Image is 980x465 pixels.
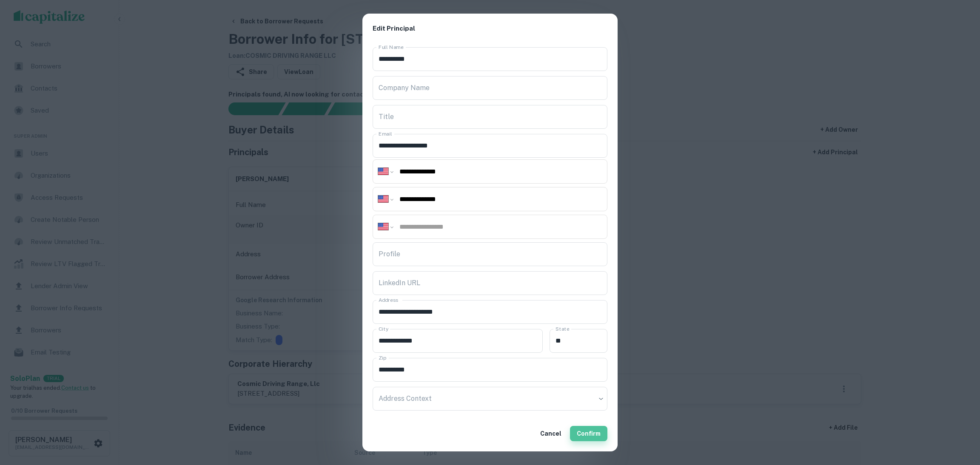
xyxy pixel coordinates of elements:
[379,296,398,303] label: Address
[373,387,607,411] div: ​
[379,43,404,51] label: Full Name
[379,130,392,137] label: Email
[570,426,607,441] button: Confirm
[556,325,569,332] label: State
[937,397,980,438] iframe: Chat Widget
[379,354,386,361] label: Zip
[537,426,565,441] button: Cancel
[362,14,618,44] h2: Edit Principal
[379,325,388,332] label: City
